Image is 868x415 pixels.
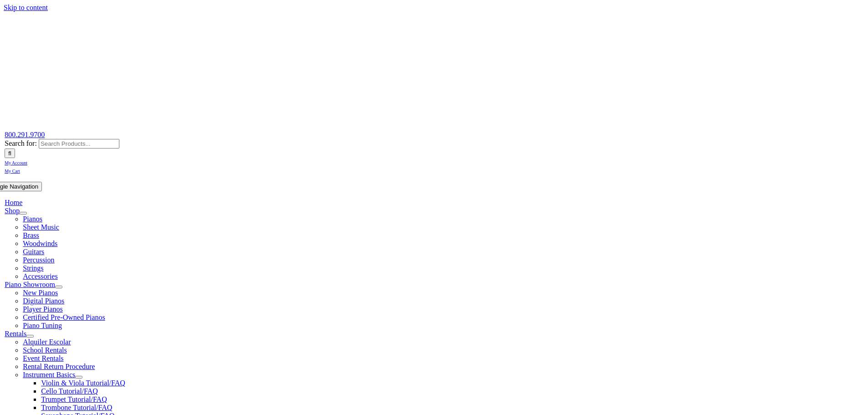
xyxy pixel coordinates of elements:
[23,371,75,379] a: Instrument Basics
[20,212,27,215] button: Open submenu of Shop
[4,4,48,11] a: Skip to content
[5,199,22,206] a: Home
[23,313,105,321] a: Certified Pre-Owned Pianos
[75,376,82,379] button: Open submenu of Instrument Basics
[23,256,54,264] a: Percussion
[5,207,20,215] a: Shop
[41,379,125,387] a: Violin & Viola Tutorial/FAQ
[23,231,39,239] a: Brass
[23,272,57,280] a: Accessories
[23,338,71,346] a: Alquiler Escolar
[5,160,27,165] span: My Account
[5,139,37,147] span: Search for:
[23,322,62,329] a: Piano Tuning
[41,404,112,411] a: Trombone Tutorial/FAQ
[23,354,63,362] a: Event Rentals
[23,346,67,354] a: School Rentals
[23,305,63,313] a: Player Pianos
[5,330,26,338] a: Rentals
[5,158,27,166] a: My Account
[5,281,55,288] a: Piano Showroom
[23,215,42,223] a: Pianos
[5,169,20,174] span: My Cart
[41,395,107,403] a: Trumpet Tutorial/FAQ
[23,223,59,231] a: Sheet Music
[5,166,20,174] a: My Cart
[41,387,98,395] a: Cello Tutorial/FAQ
[26,335,34,338] button: Open submenu of Rentals
[23,297,64,305] a: Digital Pianos
[23,289,58,297] a: New Pianos
[5,149,15,158] input: Search
[23,264,43,272] a: Strings
[23,240,57,247] a: Woodwinds
[23,248,44,256] a: Guitars
[5,131,45,138] a: 800.291.9700
[39,139,119,149] input: Search Products...
[23,363,95,370] a: Rental Return Procedure
[55,286,62,288] button: Open submenu of Piano Showroom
